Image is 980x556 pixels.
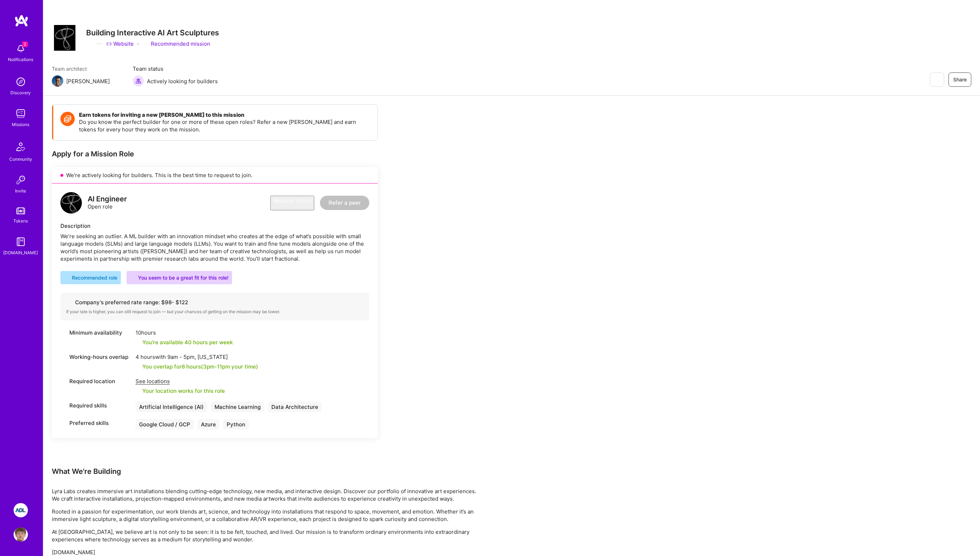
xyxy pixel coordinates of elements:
div: Python [223,419,249,430]
span: Team architect [52,65,118,72]
div: 10 hours [136,329,233,336]
div: Your location works for this role [136,387,225,395]
i: icon PurpleStar [130,275,135,280]
div: [DOMAIN_NAME] [4,249,38,256]
i: icon CompanyGray [86,41,92,47]
div: Community [9,155,32,163]
img: tokens [16,207,25,214]
i: icon Mail [113,78,118,84]
div: Working-hours overlap [60,353,132,361]
img: discovery [14,75,28,89]
img: Token icon [60,112,75,126]
span: 3pm - 11pm [203,363,230,370]
img: guide book [14,235,28,249]
p: Rooted in a passion for experimentation, our work blends art, science, and technology into instal... [52,508,481,523]
span: Share [953,76,967,83]
p: [DOMAIN_NAME] [52,549,481,556]
img: Community [12,138,29,155]
div: We’re actively looking for builders. This is the best time to request to join. [52,167,378,184]
img: Team Architect [52,75,63,87]
div: Required location [60,377,132,385]
div: See locations [136,377,225,385]
div: Notifications [8,56,34,63]
div: 4 hours with [US_STATE] [136,353,258,361]
a: Website [106,40,134,47]
i: icon Location [60,379,66,384]
div: If your rate is higher, you can still request to join — but your chances of getting on the missio... [66,309,364,315]
div: Machine Learning [211,402,264,412]
div: Company’s preferred rate range: $ 98 - $ 122 [66,299,364,306]
div: You overlap for 8 hours ( your time) [142,363,258,370]
div: Recommended mission [142,40,210,47]
i: icon Check [136,340,141,345]
i: icon Tag [60,420,66,426]
a: User Avatar [12,527,30,542]
div: You seem to be a great fit for this role! [130,274,228,281]
i: icon EyeClosed [934,77,940,82]
img: Invite [14,173,28,187]
button: Share [949,72,971,87]
span: 9am - 5pm , [166,354,197,360]
div: Missions [12,121,30,128]
button: Request to join [270,196,314,210]
div: Azure [197,419,220,430]
i: icon Cash [66,300,72,305]
div: Invite [15,187,26,195]
p: Do you know the perfect builder for one or more of these open roles? Refer a new [PERSON_NAME] an... [79,118,370,133]
img: logo [14,14,29,27]
div: Open role [88,195,127,210]
div: Tokens [14,217,28,225]
div: We’re seeking an outlier. A ML builder with an innovation mindset who creates at the edge of what... [60,232,369,262]
h4: Earn tokens for inviting a new [PERSON_NAME] to this mission [79,112,370,118]
h3: Building Interactive AI Art Sculptures [86,28,219,37]
div: Minimum availability [60,329,132,336]
i: icon PurpleRibbon [142,41,148,47]
a: ADL: Technology Modernization Sprint 1 [12,503,30,517]
div: Google Cloud / GCP [136,419,194,430]
img: ADL: Technology Modernization Sprint 1 [14,503,28,517]
span: Team status [133,65,218,72]
div: Discovery [11,89,31,96]
div: AI Engineer [88,195,127,203]
i: icon Clock [60,330,66,335]
img: teamwork [14,106,28,121]
img: Company Logo [54,25,75,51]
p: Lyra Labs creates immersive art installations blending cutting-edge technology, new media, and in... [52,487,481,502]
img: bell [14,41,28,56]
i: icon RecommendedBadge [64,275,69,280]
div: What We're Building [52,467,481,476]
div: [PERSON_NAME] [66,77,110,85]
i: icon Tag [60,403,66,408]
i: icon Check [136,388,141,394]
p: At [GEOGRAPHIC_DATA], we believe art is not only to be seen: it is to be felt, touched, and lived... [52,528,481,543]
div: Description [60,222,369,230]
div: Artificial Intelligence (AI) [136,402,207,412]
div: Required skills [60,402,132,409]
span: Actively looking for builders [147,77,218,85]
img: logo [60,192,82,214]
i: icon Check [136,364,141,369]
button: Refer a peer [320,196,369,210]
i: icon World [60,354,66,360]
div: · [137,40,139,47]
div: Apply for a Mission Role [52,149,378,159]
div: Data Architecture [268,402,322,412]
div: Preferred skills [60,419,132,427]
img: User Avatar [14,527,28,542]
div: You're available 40 hours per week [136,339,233,346]
div: Recommended role [64,274,117,281]
img: Actively looking for builders [133,75,144,87]
span: 2 [22,41,28,47]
